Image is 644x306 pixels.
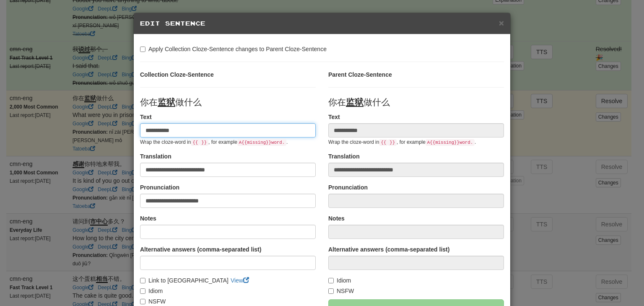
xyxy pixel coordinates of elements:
input: Apply Collection Cloze-Sentence changes to Parent Cloze-Sentence [140,47,145,52]
label: Translation [140,152,171,161]
code: }} [200,139,208,146]
h5: Edit Sentence [140,19,504,28]
code: {{ [379,139,388,146]
span: × [499,18,504,28]
u: 监狱 [158,97,175,107]
code: {{ [191,139,200,146]
label: Apply Collection Cloze-Sentence changes to Parent Cloze-Sentence [140,45,327,53]
small: Wrap the cloze-word in , for example . [140,139,288,145]
label: Link to [GEOGRAPHIC_DATA] [140,276,229,285]
span: 你在 做什么 [328,97,390,107]
input: Idiom [328,278,334,283]
input: Idiom [140,288,145,294]
small: Wrap the cloze-word in , for example . [328,139,476,145]
label: NSFW [140,297,166,306]
label: Notes [328,214,345,223]
code: }} [388,139,397,146]
input: NSFW [328,288,334,294]
label: Alternative answers (comma-separated list) [328,245,449,254]
label: NSFW [328,287,354,295]
code: A {{ missing }} word. [237,139,286,146]
label: Text [140,113,152,121]
span: 你在 做什么 [140,97,202,107]
label: Idiom [140,287,163,295]
code: A {{ missing }} word. [426,139,475,146]
label: Notes [140,214,156,223]
strong: Parent Cloze-Sentence [328,71,392,78]
label: Idiom [328,276,351,285]
input: Link to [GEOGRAPHIC_DATA] [140,278,145,283]
label: Text [328,113,340,121]
a: View [231,277,249,284]
u: 监狱 [346,97,364,107]
input: NSFW [140,299,145,304]
button: Close [499,18,504,27]
label: Pronunciation [140,183,179,192]
label: Alternative answers (comma-separated list) [140,245,261,254]
label: Pronunciation [328,183,368,192]
strong: Collection Cloze-Sentence [140,71,214,78]
label: Translation [328,152,360,161]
